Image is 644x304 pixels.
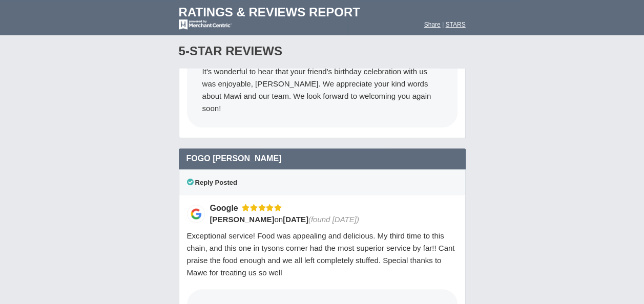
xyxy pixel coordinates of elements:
[283,215,308,224] span: [DATE]
[186,154,282,163] span: Fogo [PERSON_NAME]
[179,19,232,30] img: mc-powered-by-logo-white-103.png
[210,214,451,225] div: on
[210,215,275,224] span: [PERSON_NAME]
[424,21,441,28] a: Share
[308,215,359,224] span: (found [DATE])
[210,203,242,213] div: Google
[442,21,444,28] span: |
[179,34,466,68] div: 5-Star Reviews
[445,21,465,28] a: STARS
[187,205,205,223] img: Google
[187,179,237,186] span: Reply Posted
[187,231,455,277] span: Exceptional service! Food was appealing and delicious. My third time to this chain, and this one ...
[202,66,442,115] div: It's wonderful to hear that your friend's birthday celebration with us was enjoyable, [PERSON_NAM...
